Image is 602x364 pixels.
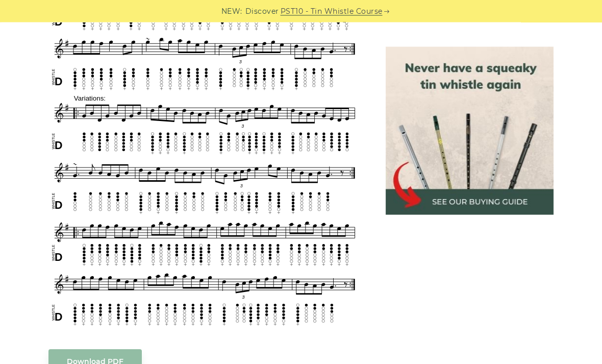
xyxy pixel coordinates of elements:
img: tin whistle buying guide [386,47,554,215]
a: PST10 - Tin Whistle Course [281,6,383,17]
span: NEW: [221,6,242,17]
span: Discover [245,6,279,17]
